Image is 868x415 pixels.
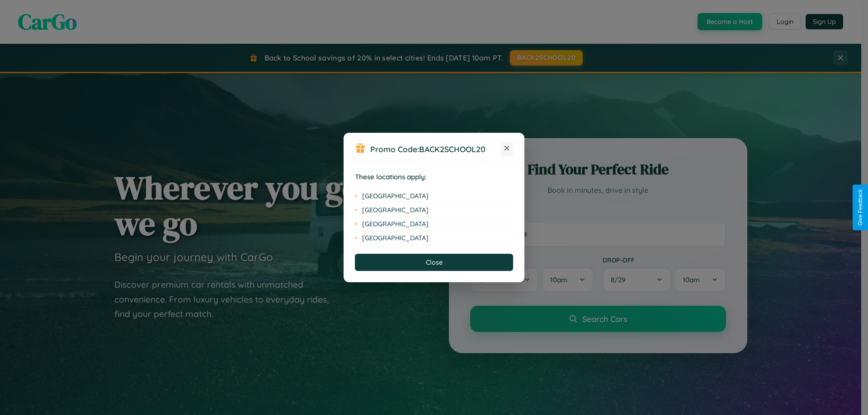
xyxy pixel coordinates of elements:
b: BACK2SCHOOL20 [419,144,486,154]
li: [GEOGRAPHIC_DATA] [355,217,513,231]
h3: Promo Code: [370,144,500,154]
div: Give Feedback [857,189,863,226]
li: [GEOGRAPHIC_DATA] [355,231,513,245]
li: [GEOGRAPHIC_DATA] [355,189,513,203]
li: [GEOGRAPHIC_DATA] [355,203,513,217]
strong: These locations apply: [355,173,427,181]
button: Close [355,254,513,271]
